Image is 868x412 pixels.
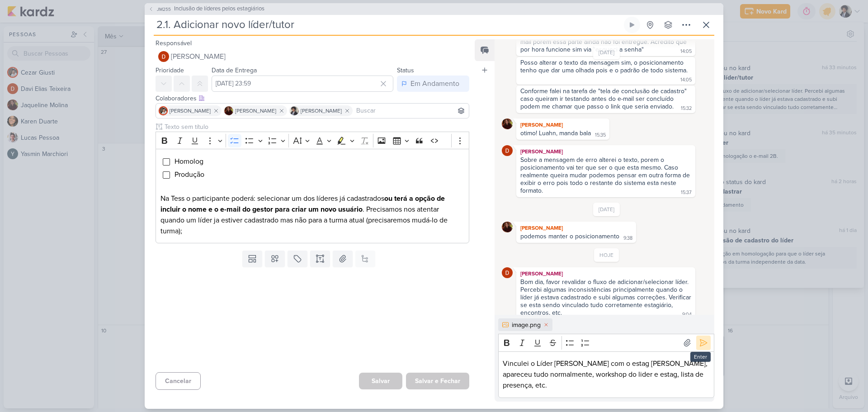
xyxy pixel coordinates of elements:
[156,94,469,103] div: Colaboradores
[397,76,469,92] button: Em Andamento
[623,235,632,242] div: 9:38
[498,334,714,351] div: Editor toolbar
[397,66,414,74] label: Status
[156,149,469,243] div: Editor editing area: main
[502,267,513,278] img: Davi Elias Teixeira
[410,78,459,89] div: Em Andamento
[159,106,168,115] img: Cezar Giusti
[175,170,204,179] span: Produção
[502,145,513,156] img: Davi Elias Teixeira
[502,118,513,129] img: Jaqueline Molina
[520,87,689,110] div: Conforme falei na tarefa de "tela de conclusão de cadastro" caso queiram ir testando antes do e-m...
[290,106,299,115] img: Pedro Luahn Simões
[156,132,469,149] div: Editor toolbar
[690,352,711,362] div: Enter
[680,76,692,84] div: 14:05
[156,48,469,65] button: [PERSON_NAME]
[156,39,192,47] label: Responsável
[156,372,201,390] button: Cancelar
[628,21,636,28] div: Ligar relógio
[512,320,541,330] div: image.png
[520,156,692,194] div: Sobre a mensagem de erro alterei o texto, porem o posicionamento vai ter que ser o que esta mesmo...
[520,129,591,137] div: otimo! Luahn, manda bala
[520,30,689,53] div: A ideia vai ser que ele acessa via o link que chegara no e-mail porem essa parte ainda não foi en...
[520,278,693,317] div: Bom dia, favor revalidar o fluxo de adicionar/selecionar líder. Percebi algumas inconsistências p...
[498,351,714,398] div: Editor editing area: main
[171,51,226,62] span: [PERSON_NAME]
[175,157,203,166] span: Homolog
[224,106,233,115] img: Jaqueline Molina
[518,120,608,129] div: [PERSON_NAME]
[235,107,276,115] span: [PERSON_NAME]
[212,66,257,74] label: Data de Entrega
[301,107,342,115] span: [PERSON_NAME]
[595,132,606,139] div: 15:35
[518,223,634,232] div: [PERSON_NAME]
[170,107,211,115] span: [PERSON_NAME]
[503,358,709,391] p: Vinculei o Líder [PERSON_NAME] com o estag [PERSON_NAME], apareceu tudo normalmente, workshop do ...
[520,232,619,240] div: podemos manter o posicionamento
[681,105,692,112] div: 15:32
[520,59,688,74] div: Posso alterar o texto da mensagem sim, o posicionamento tenho que dar uma olhada pois e o padrão ...
[160,194,445,214] strong: ou terá a opção de incluir o nome e o e-mail do gestor para criar um novo usuário
[680,48,692,55] div: 14:05
[160,193,464,237] p: Na Tess o participante poderá: selecionar um dos líderes já cadastrados . Precisamos nos atentar ...
[212,76,393,92] input: Select a date
[681,189,692,196] div: 15:37
[158,51,169,62] img: Davi Elias Teixeira
[156,66,184,74] label: Prioridade
[502,222,513,232] img: Jaqueline Molina
[518,147,693,156] div: [PERSON_NAME]
[163,122,469,132] input: Texto sem título
[354,105,467,116] input: Buscar
[518,269,693,278] div: [PERSON_NAME]
[154,17,622,33] input: Kard Sem Título
[682,311,692,318] div: 9:04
